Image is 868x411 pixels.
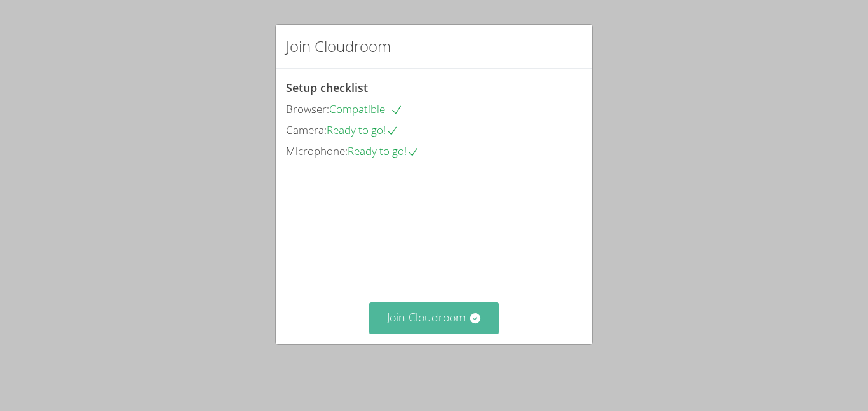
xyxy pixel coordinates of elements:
h2: Join Cloudroom [286,35,391,58]
span: Browser: [286,102,329,116]
span: Microphone: [286,144,348,158]
span: Ready to go! [327,123,398,137]
span: Ready to go! [348,144,419,158]
span: Compatible [329,102,403,116]
button: Join Cloudroom [369,302,499,334]
span: Setup checklist [286,80,368,95]
span: Camera: [286,123,327,137]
